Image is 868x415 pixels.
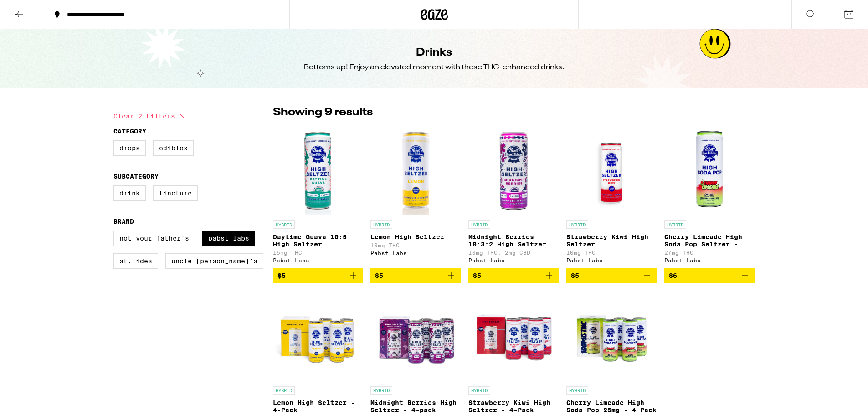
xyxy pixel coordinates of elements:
div: Pabst Labs [273,257,364,263]
a: Open page for Daytime Guava 10:5 High Seltzer from Pabst Labs [273,125,364,268]
p: HYBRID [468,386,490,395]
div: Bottoms up! Enjoy an elevated moment with these THC-enhanced drinks. [304,62,565,72]
img: Pabst Labs - Lemon High Seltzer [370,125,461,216]
button: Add to bag [566,268,657,283]
p: Daytime Guava 10:5 High Seltzer [273,233,364,248]
p: HYBRID [273,386,295,395]
label: Not Your Father's [113,231,195,246]
p: 15mg THC [273,250,364,256]
p: HYBRID [566,386,588,395]
p: HYBRID [566,220,588,229]
p: Midnight Berries 10:3:2 High Seltzer [468,233,559,248]
p: HYBRID [273,220,295,229]
img: Pabst Labs - Daytime Guava 10:5 High Seltzer [273,125,364,216]
img: Pabst Labs - Strawberry Kiwi High Seltzer - 4-Pack [468,291,559,382]
a: Open page for Midnight Berries 10:3:2 High Seltzer from Pabst Labs [468,125,559,268]
p: Lemon High Seltzer - 4-Pack [273,399,364,414]
p: Showing 9 results [273,105,373,120]
label: St. Ides [113,253,158,269]
label: Pabst Labs [202,231,255,246]
a: Open page for Lemon High Seltzer from Pabst Labs [370,125,461,268]
img: Pabst Labs - Cherry Limeade High Soda Pop 25mg - 4 Pack [566,291,657,382]
div: Pabst Labs [468,257,559,263]
div: Pabst Labs [566,257,657,263]
img: Pabst Labs - Midnight Berries High Seltzer - 4-pack [370,291,461,382]
h1: Drinks [416,45,452,61]
legend: Category [113,128,146,135]
p: HYBRID [370,386,392,395]
img: Pabst Labs - Midnight Berries 10:3:2 High Seltzer [468,125,559,216]
p: 27mg THC [664,250,755,256]
img: Pabst Labs - Cherry Limeade High Soda Pop Seltzer - 25mg [664,125,755,216]
button: Clear 2 filters [113,105,188,128]
img: Pabst Labs - Strawberry Kiwi High Seltzer [566,125,657,216]
span: $5 [473,272,481,279]
p: Strawberry Kiwi High Seltzer - 4-Pack [468,399,559,414]
p: 10mg THC [566,250,657,256]
label: Uncle [PERSON_NAME]'s [165,253,263,269]
label: Edibles [153,140,194,156]
p: Strawberry Kiwi High Seltzer [566,233,657,248]
p: Cherry Limeade High Soda Pop 25mg - 4 Pack [566,399,657,414]
button: Add to bag [468,268,559,283]
p: HYBRID [370,220,392,229]
p: Lemon High Seltzer [370,233,461,241]
span: $6 [669,272,677,279]
label: Drops [113,140,146,156]
p: Midnight Berries High Seltzer - 4-pack [370,399,461,414]
label: Drink [113,185,146,201]
p: HYBRID [468,220,490,229]
legend: Subcategory [113,173,159,180]
img: Pabst Labs - Lemon High Seltzer - 4-Pack [273,291,364,382]
legend: Brand [113,218,134,225]
p: Cherry Limeade High Soda Pop Seltzer - 25mg [664,233,755,248]
p: 10mg THC: 2mg CBD [468,250,559,256]
span: $5 [571,272,579,279]
button: Add to bag [370,268,461,283]
span: $5 [375,272,383,279]
div: Pabst Labs [664,257,755,263]
a: Open page for Cherry Limeade High Soda Pop Seltzer - 25mg from Pabst Labs [664,125,755,268]
div: Pabst Labs [370,250,461,256]
p: HYBRID [664,220,686,229]
p: 10mg THC [370,242,461,248]
button: Add to bag [273,268,364,283]
button: Add to bag [664,268,755,283]
label: Tincture [153,185,198,201]
a: Open page for Strawberry Kiwi High Seltzer from Pabst Labs [566,125,657,268]
span: $5 [277,272,286,279]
